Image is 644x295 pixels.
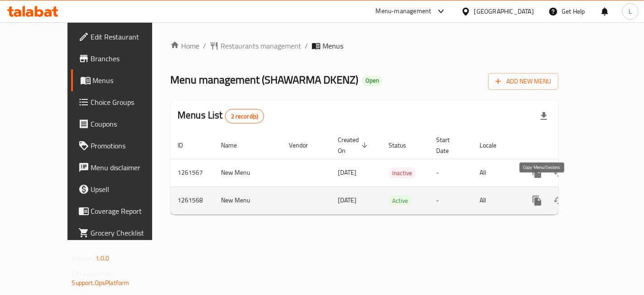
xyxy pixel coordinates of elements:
span: Active [389,196,412,206]
span: Get support on: [72,268,114,280]
a: Choice Groups [71,91,175,113]
div: Active [389,195,412,206]
div: Menu-management [376,6,432,17]
a: Menu disclaimer [71,157,175,178]
nav: breadcrumb [170,40,558,51]
button: more [526,162,548,184]
td: New Menu [214,187,282,214]
span: Version: [72,252,94,264]
span: Created On [338,134,370,156]
span: Upsell [91,184,168,195]
a: Upsell [71,178,175,200]
button: Add New Menu [488,73,558,90]
button: more [526,190,548,211]
td: All [472,187,519,214]
div: Inactive [389,167,416,178]
a: Branches [71,48,175,69]
span: Choice Groups [91,97,168,108]
a: Menus [71,69,175,91]
a: Edit Restaurant [71,26,175,48]
li: / [203,40,206,51]
span: Name [221,140,249,151]
span: Open [362,77,383,84]
td: 1261567 [170,159,214,187]
span: Grocery Checklist [91,227,168,238]
td: - [429,159,472,187]
span: L [629,6,632,16]
a: Restaurants management [210,40,301,51]
span: Branches [91,53,168,64]
h2: Menus List [178,108,264,123]
td: New Menu [214,159,282,187]
span: Restaurants management [221,40,301,51]
a: Coupons [71,113,175,135]
div: Total records count [225,109,264,123]
span: Status [389,140,418,151]
div: [GEOGRAPHIC_DATA] [474,6,534,16]
span: [DATE] [338,167,356,178]
td: All [472,159,519,187]
button: Change Status [548,190,570,211]
span: [DATE] [338,194,356,206]
a: Promotions [71,135,175,157]
div: Open [362,75,383,86]
span: 1.0.0 [96,252,110,264]
a: Support.OpsPlatform [72,277,130,289]
td: 1261568 [170,187,214,214]
span: Vendor [289,140,320,151]
span: Add New Menu [495,76,551,87]
a: Grocery Checklist [71,222,175,244]
span: Menu disclaimer [91,162,168,173]
td: - [429,187,472,214]
span: Coverage Report [91,206,168,216]
table: enhanced table [170,132,620,215]
span: Inactive [389,168,416,178]
span: Start Date [436,134,461,156]
span: Locale [480,140,508,151]
li: / [305,40,308,51]
a: Home [170,40,199,51]
span: Coupons [91,118,168,129]
span: Edit Restaurant [91,31,168,42]
span: Menus [93,75,168,86]
div: Export file [533,105,555,127]
span: ID [178,140,195,151]
span: 2 record(s) [226,112,264,121]
span: Menus [322,40,343,51]
th: Actions [519,132,620,159]
span: Menu management ( SHAWARMA DKENZ ) [170,69,358,90]
a: Coverage Report [71,200,175,222]
span: Promotions [91,140,168,151]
